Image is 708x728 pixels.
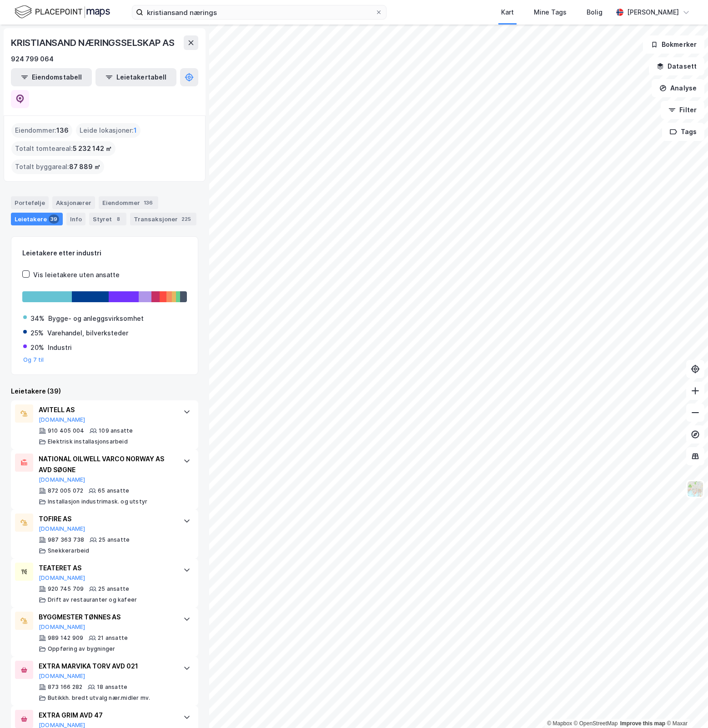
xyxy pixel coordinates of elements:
[11,68,92,86] button: Eiendomstabell
[95,68,176,86] button: Leietakertabell
[98,487,129,494] div: 65 ansatte
[99,427,133,434] div: 109 ansatte
[142,198,155,207] div: 136
[39,661,174,672] div: EXTRA MARVIKA TORV AVD 021
[134,125,137,136] span: 1
[39,416,85,424] button: [DOMAIN_NAME]
[22,248,187,259] div: Leietakere etter industri
[130,213,196,225] div: Transaksjoner
[501,7,514,18] div: Kart
[11,141,115,156] div: Totalt tomteareal :
[11,386,198,397] div: Leietakere (39)
[663,684,708,728] div: Kontrollprogram for chat
[39,574,85,582] button: [DOMAIN_NAME]
[56,125,69,136] span: 136
[30,328,44,339] div: 25%
[39,673,85,680] button: [DOMAIN_NAME]
[89,213,126,225] div: Styret
[180,214,193,224] div: 225
[143,5,375,19] input: Søk på adresse, matrikkel, gårdeiere, leietakere eller personer
[627,7,679,18] div: [PERSON_NAME]
[48,645,115,653] div: Oppføring av bygninger
[69,161,100,172] span: 87 889 ㎡
[76,123,141,138] div: Leide lokasjoner :
[11,196,49,209] div: Portefølje
[39,563,174,573] div: TEATERET AS
[687,480,704,498] img: Z
[48,596,137,603] div: Drift av restauranter og kafeer
[39,476,85,484] button: [DOMAIN_NAME]
[39,514,174,524] div: TOFIRE AS
[547,720,572,727] a: Mapbox
[587,7,603,18] div: Bolig
[661,101,704,119] button: Filter
[99,196,158,209] div: Eiendommer
[39,612,174,623] div: BYGGMESTER TØNNES AS
[48,427,84,434] div: 910 405 004
[114,214,123,224] div: 8
[39,525,85,533] button: [DOMAIN_NAME]
[47,328,128,339] div: Varehandel, bilverksteder
[48,313,144,324] div: Bygge- og anleggsvirksomhet
[97,683,127,691] div: 18 ansatte
[11,213,63,225] div: Leietakere
[33,269,120,280] div: Vis leietakere uten ansatte
[48,694,150,702] div: Butikkh. bredt utvalg nær.midler mv.
[11,160,104,174] div: Totalt byggareal :
[663,684,708,728] iframe: Chat Widget
[534,7,567,18] div: Mine Tags
[39,404,174,415] div: AVITELL AS
[48,683,82,691] div: 873 166 282
[11,54,54,65] div: 924 799 064
[99,536,130,544] div: 25 ansatte
[48,487,83,494] div: 872 005 072
[73,143,112,154] span: 5 232 142 ㎡
[30,342,44,353] div: 20%
[649,57,704,75] button: Datasett
[98,585,129,593] div: 25 ansatte
[49,214,59,224] div: 39
[11,123,72,138] div: Eiendommer :
[11,35,176,50] div: KRISTIANSAND NÆRINGSSELSKAP AS
[98,634,128,642] div: 21 ansatte
[652,79,704,97] button: Analyse
[48,498,147,505] div: Installasjon industrimask. og utstyr
[574,720,618,727] a: OpenStreetMap
[48,342,72,353] div: Industri
[30,313,45,324] div: 34%
[48,634,83,642] div: 989 142 909
[39,623,85,631] button: [DOMAIN_NAME]
[39,710,174,721] div: EXTRA GRIM AVD 47
[39,454,174,475] div: NATIONAL OILWELL VARCO NORWAY AS AVD SØGNE
[662,123,704,141] button: Tags
[643,35,704,54] button: Bokmerker
[48,438,128,445] div: Elektrisk installasjonsarbeid
[620,720,665,727] a: Improve this map
[23,356,44,364] button: Og 7 til
[48,536,84,544] div: 987 363 738
[15,4,110,20] img: logo.f888ab2527a4732fd821a326f86c7f29.svg
[52,196,95,209] div: Aksjonærer
[48,547,90,554] div: Snekkerarbeid
[48,585,84,593] div: 920 745 709
[66,213,85,225] div: Info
